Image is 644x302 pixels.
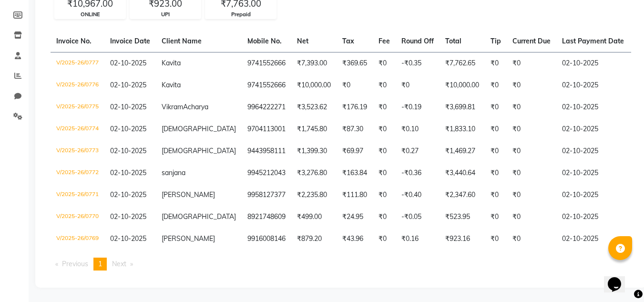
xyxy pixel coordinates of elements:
[373,206,396,228] td: ₹0
[396,118,440,140] td: ₹0.10
[291,184,337,206] td: ₹2,235.80
[378,37,390,45] span: Fee
[604,264,634,292] iframe: chat widget
[242,52,291,74] td: 9741552666
[401,37,434,45] span: Round Off
[337,206,373,228] td: ₹24.95
[110,146,146,155] span: 02-10-2025
[162,168,185,177] span: sanjana
[297,37,308,45] span: Net
[440,118,485,140] td: ₹1,833.10
[556,162,630,184] td: 02-10-2025
[130,10,201,19] div: UPI
[373,96,396,118] td: ₹0
[373,162,396,184] td: ₹0
[110,234,146,243] span: 02-10-2025
[62,260,88,268] span: Previous
[556,74,630,96] td: 02-10-2025
[507,162,556,184] td: ₹0
[556,206,630,228] td: 02-10-2025
[337,228,373,250] td: ₹43.96
[485,96,507,118] td: ₹0
[162,81,181,89] span: Kavita
[507,184,556,206] td: ₹0
[396,52,440,74] td: -₹0.35
[291,206,337,228] td: ₹499.00
[562,37,624,45] span: Last Payment Date
[337,74,373,96] td: ₹0
[291,140,337,162] td: ₹1,399.30
[110,125,146,133] span: 02-10-2025
[242,162,291,184] td: 9945212043
[51,140,104,162] td: V/2025-26/0773
[51,96,104,118] td: V/2025-26/0775
[51,52,104,74] td: V/2025-26/0777
[373,184,396,206] td: ₹0
[51,74,104,96] td: V/2025-26/0776
[242,184,291,206] td: 9958127377
[485,52,507,74] td: ₹0
[162,37,202,45] span: Client Name
[110,103,146,111] span: 02-10-2025
[373,118,396,140] td: ₹0
[507,118,556,140] td: ₹0
[485,184,507,206] td: ₹0
[110,59,146,67] span: 02-10-2025
[291,96,337,118] td: ₹3,523.62
[205,10,276,19] div: Prepaid
[396,184,440,206] td: -₹0.40
[110,81,146,89] span: 02-10-2025
[51,228,104,250] td: V/2025-26/0769
[507,140,556,162] td: ₹0
[485,228,507,250] td: ₹0
[242,74,291,96] td: 9741552666
[440,74,485,96] td: ₹10,000.00
[162,125,236,133] span: [DEMOGRAPHIC_DATA]
[242,96,291,118] td: 9964222271
[440,228,485,250] td: ₹923.16
[440,140,485,162] td: ₹1,469.27
[242,228,291,250] td: 9916008146
[556,52,630,74] td: 02-10-2025
[485,206,507,228] td: ₹0
[485,74,507,96] td: ₹0
[51,118,104,140] td: V/2025-26/0774
[162,146,236,155] span: [DEMOGRAPHIC_DATA]
[396,140,440,162] td: ₹0.27
[162,103,183,111] span: Vikram
[98,260,102,268] span: 1
[110,212,146,221] span: 02-10-2025
[507,206,556,228] td: ₹0
[440,52,485,74] td: ₹7,762.65
[337,184,373,206] td: ₹111.80
[337,140,373,162] td: ₹69.97
[396,162,440,184] td: -₹0.36
[512,37,551,45] span: Current Due
[337,162,373,184] td: ₹163.84
[342,37,354,45] span: Tax
[556,184,630,206] td: 02-10-2025
[112,260,126,268] span: Next
[396,96,440,118] td: -₹0.19
[51,184,104,206] td: V/2025-26/0771
[396,74,440,96] td: ₹0
[507,96,556,118] td: ₹0
[485,162,507,184] td: ₹0
[556,96,630,118] td: 02-10-2025
[110,37,150,45] span: Invoice Date
[556,118,630,140] td: 02-10-2025
[507,52,556,74] td: ₹0
[162,190,215,199] span: [PERSON_NAME]
[556,228,630,250] td: 02-10-2025
[162,212,236,221] span: [DEMOGRAPHIC_DATA]
[162,234,215,243] span: [PERSON_NAME]
[507,228,556,250] td: ₹0
[337,96,373,118] td: ₹176.19
[55,10,125,19] div: ONLINE
[291,52,337,74] td: ₹7,393.00
[291,118,337,140] td: ₹1,745.80
[162,59,181,67] span: Kavita
[247,37,282,45] span: Mobile No.
[373,52,396,74] td: ₹0
[51,162,104,184] td: V/2025-26/0772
